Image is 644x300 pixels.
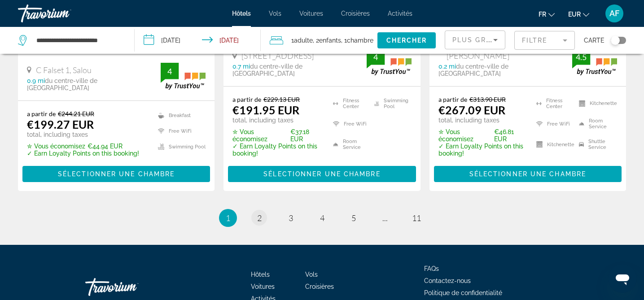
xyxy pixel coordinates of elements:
span: AF [609,9,619,18]
a: Travorium [18,2,108,25]
ins: €199.27 EUR [27,117,94,131]
mat-select: Sort by [452,35,498,45]
span: a partir de [27,110,56,117]
span: Adulte [294,37,313,44]
span: fr [539,11,546,18]
span: 11 [412,213,421,223]
span: a partir de [438,96,467,103]
span: EUR [568,11,581,18]
li: Room Service [329,136,370,152]
span: C Falset 1, Salou [36,65,92,75]
li: Swimming Pool [370,96,411,112]
span: 1 [291,34,313,47]
span: 5 [351,213,356,223]
span: 0.9 mi [27,77,45,84]
a: Activités [388,10,412,17]
span: 0.2 mi [438,63,456,70]
p: total, including taxes [232,117,322,124]
li: Shuttle Service [574,136,617,152]
span: , 1 [341,34,373,47]
a: Croisières [341,10,370,17]
p: €37.18 EUR [232,128,322,143]
li: Free WiFi [329,116,370,132]
li: Room Service [574,116,617,132]
span: Sélectionner une chambre [58,170,175,178]
a: FAQs [424,265,439,272]
button: Toggle map [604,36,626,44]
span: 2 [257,213,262,223]
a: Vols [269,10,281,17]
img: trustyou-badge.svg [572,48,617,75]
span: Plus grandes économies [452,36,560,43]
a: Vols [305,271,318,278]
button: Check-in date: Oct 21, 2025 Check-out date: Oct 24, 2025 [135,27,260,54]
span: ... [382,213,388,223]
img: trustyou-badge.svg [161,63,206,89]
span: 1 [226,213,230,223]
button: Filter [514,30,575,50]
li: Swimming Pool [153,141,206,152]
span: Hôtels [232,10,251,17]
span: 0.7 mi [232,63,250,70]
img: trustyou-badge.svg [367,48,412,75]
a: Contactez-nous [424,277,471,284]
li: Free WiFi [153,126,206,137]
div: 4 [367,52,385,62]
p: total, including taxes [27,131,139,138]
a: Sélectionner une chambre [228,168,416,178]
span: Chercher [386,37,427,44]
span: du centre-ville de [GEOGRAPHIC_DATA] [232,63,302,77]
span: ✮ Vous économisez [232,128,288,143]
li: Free WiFi [532,116,574,132]
p: ✓ Earn Loyalty Points on this booking! [27,150,139,157]
li: Fitness Center [532,96,574,112]
a: Voitures [299,10,323,17]
button: Change currency [568,8,589,21]
span: du centre-ville de [GEOGRAPHIC_DATA] [438,63,508,77]
button: Sélectionner une chambre [228,166,416,182]
div: 4.5 [572,52,590,62]
span: du centre-ville de [GEOGRAPHIC_DATA] [27,77,97,91]
li: Kitchenette [574,96,617,112]
span: ✮ Vous économisez [438,128,492,143]
p: ✓ Earn Loyalty Points on this booking! [438,143,525,157]
a: Sélectionner une chambre [434,168,622,178]
del: €313.90 EUR [469,96,506,103]
p: €44.94 EUR [27,143,139,150]
button: Sélectionner une chambre [22,166,210,182]
p: ✓ Earn Loyalty Points on this booking! [232,143,322,157]
button: User Menu [603,4,626,23]
li: Fitness Center [329,96,370,112]
span: 3 [289,213,293,223]
a: Sélectionner une chambre [22,168,210,178]
del: €244.21 EUR [58,110,94,117]
span: Sélectionner une chambre [469,170,586,178]
a: Croisières [305,283,334,290]
p: €46.81 EUR [438,128,525,143]
span: Sélectionner une chambre [263,170,380,178]
span: [STREET_ADDRESS] [241,51,314,61]
button: Travelers: 1 adult, 2 children [261,27,377,54]
span: 4 [320,213,324,223]
button: Chercher [377,32,436,48]
li: Breakfast [153,110,206,121]
span: a partir de [232,96,261,103]
li: Kitchenette [532,136,574,152]
a: Hôtels [251,271,270,278]
a: Voitures [251,283,275,290]
button: Sélectionner une chambre [434,166,622,182]
nav: Pagination [18,209,626,227]
span: Enfants [319,37,341,44]
span: Chambre [347,37,373,44]
span: Politique de confidentialité [424,289,502,296]
p: total, including taxes [438,117,525,124]
span: ✮ Vous économisez [27,143,85,150]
